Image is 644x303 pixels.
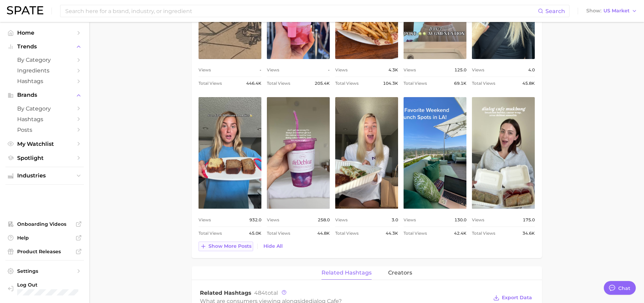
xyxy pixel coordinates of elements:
span: Onboarding Videos [17,221,72,227]
span: 45.0k [249,229,261,237]
span: 42.4k [454,229,466,237]
span: Views [472,216,484,224]
span: Posts [17,127,72,133]
span: Brands [17,92,72,98]
span: 34.6k [522,229,535,237]
span: Views [335,216,348,224]
button: Trends [5,42,84,52]
a: Posts [5,125,84,135]
span: Hashtags [17,78,72,84]
span: Hashtags [17,116,72,123]
a: Log out. Currently logged in with e-mail jenna@makeupbymario.com. [5,280,84,298]
span: Views [335,66,348,74]
span: Total Views [199,229,222,237]
span: Trends [17,44,72,50]
a: Hashtags [5,114,84,125]
button: Export Data [492,293,533,303]
span: US Market [603,9,630,13]
a: My Watchlist [5,139,84,149]
span: Views [404,66,416,74]
button: ShowUS Market [585,7,639,15]
span: 130.0 [454,216,466,224]
span: - [328,66,330,74]
span: Total Views [472,79,495,88]
input: Search here for a brand, industry, or ingredient [65,5,538,17]
span: by Category [17,105,72,112]
span: Total Views [335,79,359,88]
span: by Category [17,57,72,63]
span: 44.3k [386,229,398,237]
span: 175.0 [523,216,535,224]
span: Hide All [263,243,283,249]
span: total [254,290,278,296]
a: Help [5,233,84,243]
span: Industries [17,173,72,179]
span: Show [586,9,601,13]
span: Views [472,66,484,74]
span: My Watchlist [17,141,72,147]
span: 69.1k [454,79,466,88]
span: Search [545,8,565,14]
a: by Category [5,55,84,65]
span: - [260,66,261,74]
span: Spotlight [17,155,72,161]
span: Total Views [404,79,427,88]
button: Industries [5,171,84,181]
a: Hashtags [5,76,84,86]
span: Views [267,66,279,74]
span: 125.0 [454,66,466,74]
span: Total Views [267,79,290,88]
span: 3.0 [392,216,398,224]
span: related hashtags [321,270,372,276]
span: Total Views [404,229,427,237]
a: Ingredients [5,65,84,76]
span: Views [267,216,279,224]
a: Home [5,27,84,38]
button: Brands [5,90,84,100]
span: Settings [17,268,72,274]
span: 932.0 [249,216,261,224]
span: 4.3k [388,66,398,74]
span: creators [388,270,412,276]
span: Views [199,66,211,74]
span: Home [17,30,72,36]
button: Show more posts [199,242,253,251]
span: Log Out [17,282,87,288]
a: Spotlight [5,153,84,163]
a: Product Releases [5,246,84,257]
a: Settings [5,266,84,276]
a: by Category [5,103,84,114]
img: SPATE [7,6,43,14]
span: Help [17,235,72,241]
span: Ingredients [17,67,72,74]
span: Related Hashtags [200,290,251,296]
span: 4.0 [528,66,535,74]
span: Export Data [502,295,532,301]
span: 45.8k [522,79,535,88]
span: Product Releases [17,248,72,255]
span: Views [199,216,211,224]
a: Onboarding Videos [5,219,84,229]
span: 104.3k [383,79,398,88]
span: 44.8k [317,229,330,237]
span: 258.0 [318,216,330,224]
span: Views [404,216,416,224]
button: Hide All [262,242,284,251]
span: 446.4k [246,79,261,88]
span: 484 [254,290,265,296]
span: Total Views [472,229,495,237]
span: Total Views [199,79,222,88]
span: Total Views [267,229,290,237]
span: Show more posts [208,243,251,249]
span: 205.4k [315,79,330,88]
span: Total Views [335,229,359,237]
